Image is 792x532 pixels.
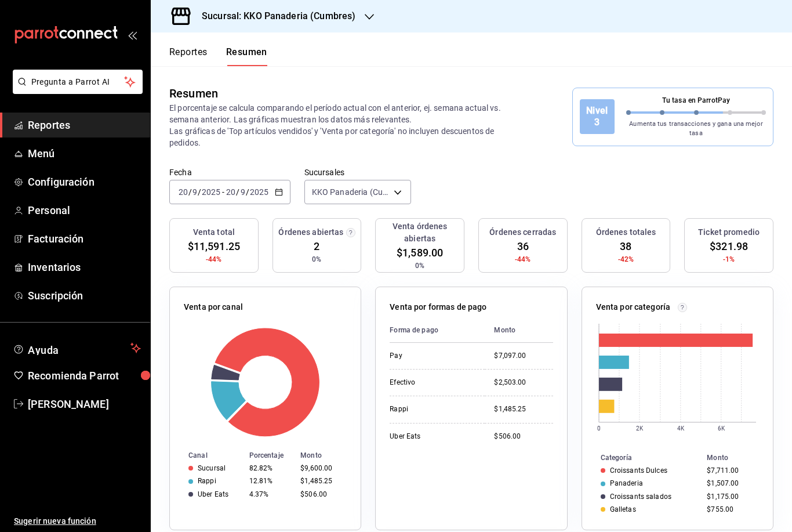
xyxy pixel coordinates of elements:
div: $9,600.00 [300,464,342,472]
p: Tu tasa en ParrotPay [626,95,766,106]
div: Panaderia [610,479,643,487]
div: 4.37% [249,490,292,498]
p: El porcentaje se calcula comparando el período actual con el anterior, ej. semana actual vs. sema... [169,102,522,149]
input: ---- [249,187,269,197]
a: Pregunta a Parrot AI [8,84,143,96]
div: Nivel 3 [580,99,615,134]
p: Venta por canal [184,301,243,313]
div: Sucursal [198,464,226,472]
div: $1,485.25 [300,477,342,485]
h3: Órdenes abiertas [278,226,343,238]
button: Pregunta a Parrot AI [13,70,143,94]
div: navigation tabs [169,46,267,66]
div: Pay [390,351,475,361]
div: $1,507.00 [707,479,754,487]
h3: Sucursal: KKO Panaderia (Cumbres) [192,9,355,23]
span: Menú [28,146,141,161]
span: Personal [28,202,141,218]
span: Ayuda [28,341,126,355]
text: 6K [718,425,725,432]
text: 2K [636,425,644,432]
span: Recomienda Parrot [28,368,141,383]
span: $321.98 [710,238,748,254]
div: $2,503.00 [494,378,553,388]
label: Sucursales [304,168,411,176]
button: Resumen [226,46,267,66]
input: -- [240,187,246,197]
span: Suscripción [28,288,141,303]
text: 0 [597,425,601,432]
input: -- [178,187,188,197]
h3: Venta órdenes abiertas [380,220,459,245]
th: Monto [296,449,361,462]
text: 4K [677,425,685,432]
div: Galletas [610,505,636,513]
div: Croissants salados [610,493,671,501]
th: Monto [702,451,773,464]
div: Rappi [198,477,216,485]
span: 0% [312,254,321,265]
div: $7,711.00 [707,466,754,475]
input: ---- [201,187,221,197]
div: Resumen [169,85,218,102]
span: / [198,187,201,197]
div: $7,097.00 [494,351,553,361]
span: Reportes [28,117,141,133]
span: 0% [415,260,424,271]
span: / [188,187,192,197]
div: Rappi [390,404,475,414]
span: Configuración [28,174,141,190]
div: $755.00 [707,505,754,513]
span: Sugerir nueva función [14,515,141,527]
input: -- [192,187,198,197]
p: Venta por formas de pago [390,301,486,313]
th: Monto [485,318,553,343]
span: / [236,187,239,197]
div: 12.81% [249,477,292,485]
div: 82.82% [249,464,292,472]
th: Forma de pago [390,318,485,343]
label: Fecha [169,168,290,176]
span: -1% [723,254,735,265]
h3: Ticket promedio [698,226,760,238]
span: Pregunta a Parrot AI [31,76,125,88]
span: $11,591.25 [188,238,240,254]
span: - [222,187,224,197]
div: Croissants Dulces [610,466,667,475]
input: -- [226,187,236,197]
span: 38 [620,238,631,254]
th: Categoría [582,451,703,464]
span: 36 [517,238,529,254]
span: -44% [515,254,531,265]
h3: Órdenes totales [596,226,656,238]
div: $1,175.00 [707,493,754,501]
span: [PERSON_NAME] [28,396,141,412]
div: Uber Eats [390,432,475,441]
span: Facturación [28,231,141,247]
div: Uber Eats [198,490,228,498]
h3: Venta total [193,226,235,238]
button: open_drawer_menu [128,30,137,39]
span: -44% [206,254,222,265]
span: KKO Panaderia (Cumbres) [312,186,390,198]
div: $1,485.25 [494,404,553,414]
div: Efectivo [390,378,475,388]
button: Reportes [169,46,208,66]
h3: Órdenes cerradas [489,226,556,238]
span: 2 [314,238,319,254]
span: / [246,187,249,197]
span: Inventarios [28,259,141,275]
p: Aumenta tus transacciones y gana una mejor tasa [626,120,766,139]
span: $1,589.00 [397,245,443,260]
span: -42% [618,254,634,265]
div: $506.00 [300,490,342,498]
div: $506.00 [494,432,553,441]
th: Porcentaje [245,449,296,462]
p: Venta por categoría [596,301,671,313]
th: Canal [170,449,245,462]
